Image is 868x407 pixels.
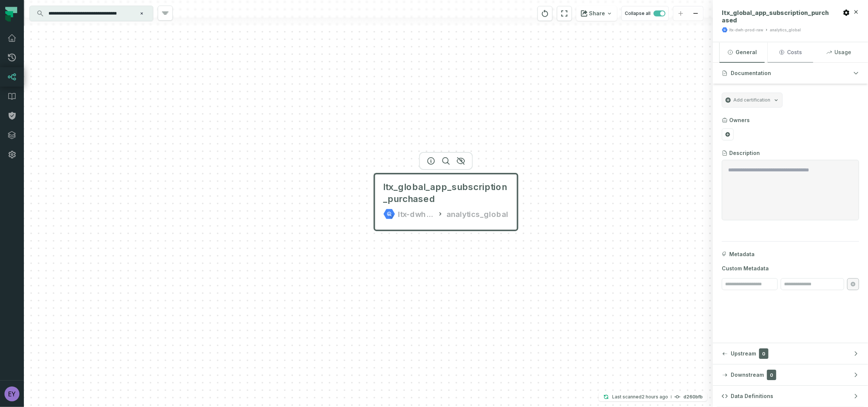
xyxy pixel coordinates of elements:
[398,208,435,220] div: ltx-dwh-prod-raw
[383,181,509,205] span: ltx_global_app_subscription_purchased
[728,166,853,214] textarea: Entity Description
[731,371,764,379] span: Downstream
[576,6,617,21] button: Share
[729,149,760,157] h3: Description
[138,10,145,17] button: Clear search query
[731,69,771,77] span: Documentation
[612,393,668,401] p: Last scanned
[729,251,755,258] span: Metadata
[621,6,669,21] button: Collapse all
[713,343,868,364] button: Upstream0
[599,392,707,401] button: Last scanned[DATE] 11:50:15 AMd260bfb
[713,386,868,407] button: Data Definitions
[683,395,703,399] h4: d260bfb
[713,364,868,385] button: Downstream0
[642,394,668,400] relative-time: Aug 19, 2025, 11:50 AM GMT+3
[713,63,868,84] button: Documentation
[688,6,703,21] button: zoom out
[447,208,509,220] div: analytics_global
[4,386,19,401] img: avatar of eyal
[767,370,776,380] span: 0
[722,265,859,272] span: Custom Metadata
[731,350,756,357] span: Upstream
[729,27,763,33] div: ltx-dwh-prod-raw
[759,348,768,359] span: 0
[770,27,801,33] div: analytics_global
[729,116,750,124] h3: Owners
[722,93,783,108] button: Add certification
[733,97,770,103] span: Add certification
[720,42,765,62] button: General
[768,42,813,62] button: Costs
[722,9,832,24] span: ltx_global_app_subscription_purchased
[731,392,773,400] span: Data Definitions
[816,42,861,62] button: Usage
